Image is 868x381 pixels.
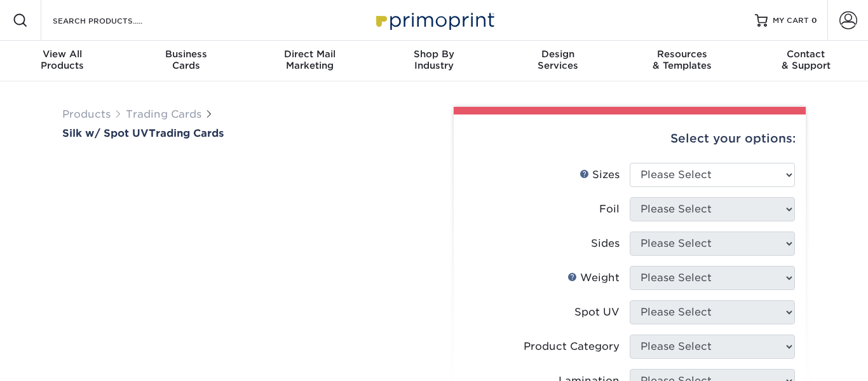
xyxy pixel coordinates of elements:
[124,41,248,81] a: BusinessCards
[744,48,868,71] div: & Support
[524,339,620,354] div: Product Category
[51,13,175,28] input: SEARCH PRODUCTS.....
[372,41,496,81] a: Shop ByIndustry
[811,16,817,25] span: 0
[567,270,620,286] div: Weight
[62,127,149,139] span: Silk w/ Spot UV
[773,15,809,26] span: MY CART
[62,108,111,120] a: Products
[248,48,372,60] span: Direct Mail
[496,41,620,81] a: DesignServices
[620,41,744,81] a: Resources& Templates
[370,6,498,34] img: Primoprint
[744,48,868,60] span: Contact
[591,236,620,251] div: Sides
[248,48,372,71] div: Marketing
[124,48,248,60] span: Business
[62,127,424,139] a: Silk w/ Spot UVTrading Cards
[620,48,744,71] div: & Templates
[248,41,372,81] a: Direct MailMarketing
[496,48,620,60] span: Design
[574,305,620,320] div: Spot UV
[599,202,620,217] div: Foil
[372,48,496,60] span: Shop By
[126,108,201,120] a: Trading Cards
[744,41,868,81] a: Contact& Support
[580,167,620,183] div: Sizes
[124,48,248,71] div: Cards
[372,48,496,71] div: Industry
[464,114,796,163] div: Select your options:
[620,48,744,60] span: Resources
[496,48,620,71] div: Services
[62,127,424,139] h1: Trading Cards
